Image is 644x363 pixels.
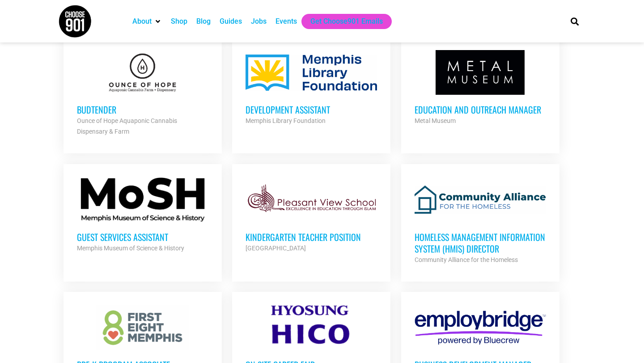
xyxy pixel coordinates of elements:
strong: Memphis Library Foundation [246,117,326,124]
nav: Main nav [128,14,555,29]
a: Events [275,16,297,27]
strong: Ounce of Hope Aquaponic Cannabis Dispensary & Farm [77,117,177,135]
strong: [GEOGRAPHIC_DATA] [246,245,306,252]
a: Education and Outreach Manager Metal Museum [401,37,559,139]
strong: Memphis Museum of Science & History [77,245,184,252]
h3: Homeless Management Information System (HMIS) Director [415,231,546,254]
h3: Kindergarten Teacher Position [246,231,377,243]
h3: Education and Outreach Manager [415,104,546,115]
a: Blog [196,16,211,27]
div: Search [568,14,582,29]
strong: Community Alliance for the Homeless [415,256,518,263]
a: Shop [171,16,187,27]
h3: Development Assistant [246,104,377,115]
a: Get Choose901 Emails [310,16,383,27]
h3: Guest Services Assistant [77,231,208,243]
a: Guides [220,16,242,27]
h3: Budtender [77,104,208,115]
strong: Metal Museum [415,117,456,124]
a: Guest Services Assistant Memphis Museum of Science & History [64,164,222,267]
a: Homeless Management Information System (HMIS) Director Community Alliance for the Homeless [401,164,559,279]
a: Jobs [251,16,267,27]
a: Budtender Ounce of Hope Aquaponic Cannabis Dispensary & Farm [64,37,222,150]
div: About [128,14,166,29]
a: Kindergarten Teacher Position [GEOGRAPHIC_DATA] [232,164,390,267]
a: About [132,16,152,27]
a: Development Assistant Memphis Library Foundation [232,37,390,139]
